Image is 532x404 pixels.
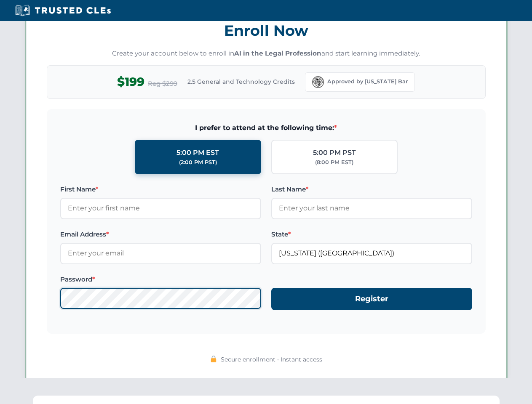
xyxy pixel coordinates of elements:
[210,356,217,362] img: 🔒
[271,243,472,264] input: Florida (FL)
[60,243,261,264] input: Enter your email
[117,72,144,91] span: $199
[13,4,113,17] img: Trusted CLEs
[221,355,322,364] span: Secure enrollment • Instant access
[60,229,261,239] label: Email Address
[313,147,356,158] div: 5:00 PM PST
[271,229,472,239] label: State
[271,198,472,219] input: Enter your last name
[60,184,261,194] label: First Name
[60,198,261,219] input: Enter your first name
[47,49,486,58] p: Create your account below to enroll in and start learning immediately.
[315,158,353,167] div: (8:00 PM EST)
[60,274,261,284] label: Password
[271,184,472,194] label: Last Name
[148,79,177,89] span: Reg $299
[271,288,472,310] button: Register
[187,77,295,86] span: 2.5 General and Technology Credits
[60,122,472,133] span: I prefer to attend at the following time:
[234,49,321,57] strong: AI in the Legal Profession
[176,147,219,158] div: 5:00 PM EST
[179,158,217,167] div: (2:00 PM PST)
[47,17,486,44] h3: Enroll Now
[327,77,408,86] span: Approved by [US_STATE] Bar
[312,76,324,88] img: Florida Bar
